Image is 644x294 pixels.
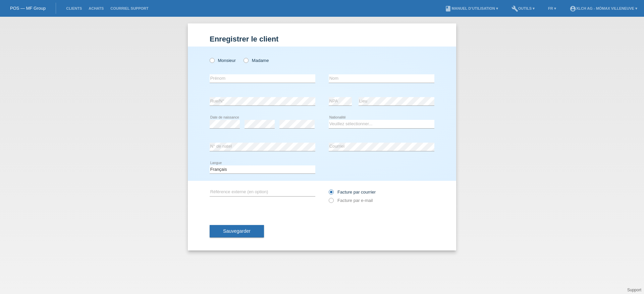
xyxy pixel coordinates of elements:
[329,198,333,206] input: Facture par e-mail
[223,228,251,234] span: Sauvegarder
[244,58,248,62] input: Madame
[441,6,501,10] a: bookManuel d’utilisation ▾
[566,6,641,10] a: account_circleXLCH AG - Mömax Villeneuve ▾
[10,6,46,11] a: POS — MF Group
[445,5,451,12] i: book
[210,58,214,62] input: Monsieur
[107,6,152,10] a: Courriel Support
[210,225,264,238] button: Sauvegarder
[329,190,333,198] input: Facture par courrier
[210,35,434,43] h1: Enregistrer le client
[570,5,576,12] i: account_circle
[508,6,538,10] a: buildOutils ▾
[329,198,373,203] label: Facture par e-mail
[545,6,559,10] a: FR ▾
[512,5,518,12] i: build
[85,6,107,10] a: Achats
[63,6,85,10] a: Clients
[244,58,269,63] label: Madame
[627,288,641,292] a: Support
[210,58,236,63] label: Monsieur
[329,190,376,195] label: Facture par courrier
